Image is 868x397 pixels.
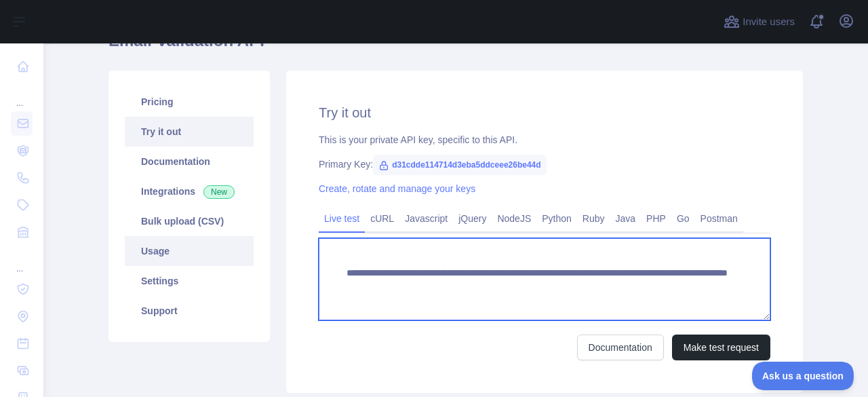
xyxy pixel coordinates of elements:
span: d31cdde114714d3eba5ddceee26be44d [373,155,546,175]
a: Create, rotate and manage your keys [319,183,475,194]
a: jQuery [453,208,492,229]
a: Bulk upload (CSV) [125,206,254,236]
h1: Email Validation API [108,30,803,62]
div: ... [11,247,33,274]
a: Settings [125,266,254,296]
a: NodeJS [492,208,536,229]
div: ... [11,81,33,109]
div: This is your private API key, specific to this API. [319,133,770,147]
a: Go [671,208,695,229]
a: Documentation [577,335,664,360]
a: Javascript [399,208,453,229]
a: Try it out [125,117,254,147]
iframe: Toggle Customer Support [752,362,854,390]
div: Primary Key: [319,157,770,171]
a: PHP [641,208,671,229]
a: Postman [695,208,743,229]
a: Pricing [125,87,254,117]
span: Invite users [743,14,795,30]
a: Java [610,208,642,229]
a: Live test [319,208,365,229]
button: Invite users [721,11,797,33]
a: Ruby [577,208,610,229]
button: Make test request [672,335,770,360]
h2: Try it out [319,103,770,122]
a: cURL [365,208,399,229]
span: New [203,185,235,199]
a: Python [536,208,577,229]
a: Documentation [125,147,254,176]
a: Integrations New [125,176,254,206]
a: Usage [125,236,254,266]
a: Support [125,296,254,326]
